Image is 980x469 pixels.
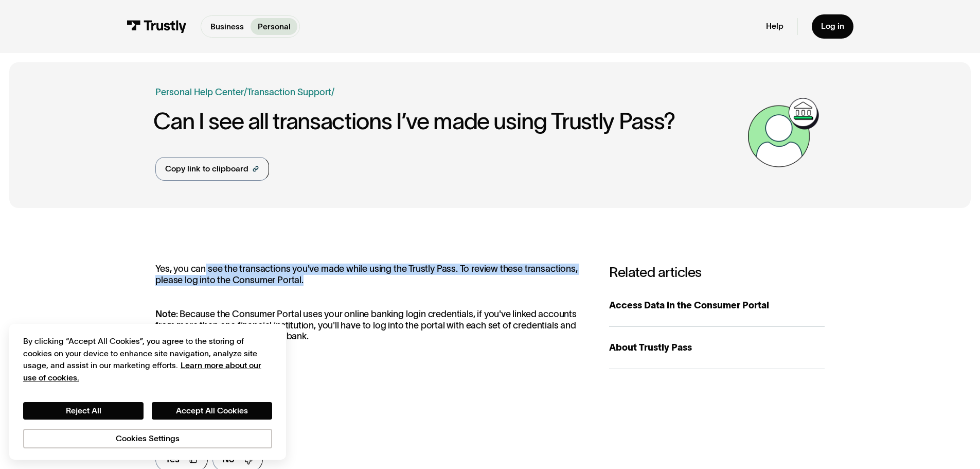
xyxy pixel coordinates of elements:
h1: Can I see all transactions I’ve made using Trustly Pass? [153,109,742,134]
p: Business [210,21,244,33]
a: Personal [251,18,297,35]
a: Transaction Support [247,87,331,97]
div: / [244,85,247,99]
a: Help [766,21,783,31]
div: Cookie banner [9,324,286,460]
a: Personal Help Center [155,85,244,99]
a: Access Data in the Consumer Portal [609,285,825,327]
div: About Trustly Pass [609,341,825,355]
a: Business [203,18,251,35]
div: Log in [821,21,844,31]
button: Reject All [23,402,144,420]
a: About Trustly Pass [609,327,825,369]
p: : Because the Consumer Portal uses your online banking login credentials, if you've linked accoun... [155,309,586,342]
div: Access Data in the Consumer Portal [609,299,825,312]
div: / [331,85,334,99]
h3: Related articles [609,264,825,280]
p: Personal [258,21,291,33]
div: Copy link to clipboard [165,163,248,175]
p: Yes, you can see the transactions you've made while using the Trustly Pass. To review these trans... [155,264,586,286]
img: Trustly Logo [127,20,187,33]
a: Log in [812,14,853,39]
div: Privacy [23,335,272,448]
button: Accept All Cookies [152,402,272,420]
button: Cookies Settings [23,429,272,448]
div: Was this article helpful? [155,429,561,443]
a: Copy link to clipboard [155,157,269,181]
div: By clicking “Accept All Cookies”, you agree to the storing of cookies on your device to enhance s... [23,335,272,384]
strong: Note [155,309,175,319]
